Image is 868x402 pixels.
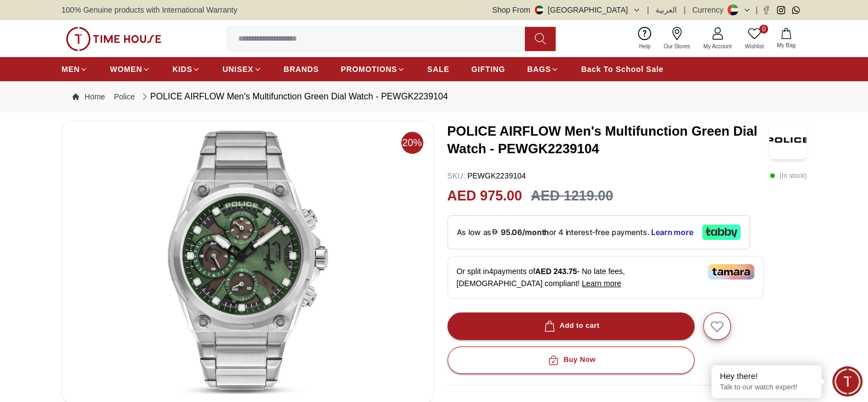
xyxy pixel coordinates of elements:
[657,25,697,53] a: Our Stores
[447,122,769,158] h3: POLICE AIRFLOW Men's Multifunction Green Dial Watch - PEWGK2239104
[447,312,695,340] button: Add to cart
[72,91,105,102] a: Home
[527,64,551,75] span: BAGS
[447,186,522,206] h2: AED 975.00
[172,64,192,75] span: KIDS
[341,59,406,79] a: PROMOTIONS
[341,64,397,75] span: PROMOTIONS
[759,25,768,33] span: 0
[61,64,80,75] span: MEN
[531,186,613,206] h3: AED 1219.00
[741,42,768,51] span: Wishlist
[632,25,657,53] a: Help
[546,354,595,366] div: Buy Now
[61,81,807,112] nav: Breadcrumb
[582,279,621,288] span: Learn more
[762,6,770,14] a: Facebook
[110,64,142,75] span: WOMEN
[114,91,135,102] a: Police
[769,121,807,159] img: POLICE AIRFLOW Men's Multifunction Green Dial Watch - PEWGK2239104
[61,4,237,15] span: 100% Genuine products with International Warranty
[535,5,544,14] img: United Arab Emirates
[755,4,758,15] span: |
[447,171,466,180] span: SKU :
[71,130,425,394] img: POLICE AIRFLOW Men's Multifunction Green Dial Watch - PEWGK2239104
[527,59,559,79] a: BAGS
[832,366,863,397] div: Chat Widget
[659,42,695,51] span: Our Stores
[692,4,728,15] div: Currency
[492,4,641,15] button: Shop From[GEOGRAPHIC_DATA]
[427,59,449,79] a: SALE
[222,59,261,79] a: UNISEX
[447,347,695,374] button: Buy Now
[535,267,577,276] span: AED 243.75
[447,256,764,299] div: Or split in 4 payments of - No late fees, [DEMOGRAPHIC_DATA] compliant!
[284,59,319,79] a: BRANDS
[447,170,526,181] p: PEWGK2239104
[684,4,686,15] span: |
[777,6,785,14] a: Instagram
[471,59,505,79] a: GIFTING
[770,26,802,52] button: My Bag
[647,4,649,15] span: |
[471,64,505,75] span: GIFTING
[401,132,423,154] span: 20%
[222,64,253,75] span: UNISEX
[110,59,150,79] a: WOMEN
[770,170,807,181] p: ( In stock )
[792,6,800,14] a: Whatsapp
[656,4,677,15] button: العربية
[542,320,600,332] div: Add to cart
[427,64,449,75] span: SALE
[772,41,800,49] span: My Bag
[720,383,813,392] p: Talk to our watch expert!
[720,371,813,382] div: Hey there!
[699,42,736,51] span: My Account
[66,27,161,51] img: ...
[635,42,655,51] span: Help
[738,25,770,53] a: 0Wishlist
[284,64,319,75] span: BRANDS
[172,59,200,79] a: KIDS
[139,90,448,103] div: POLICE AIRFLOW Men's Multifunction Green Dial Watch - PEWGK2239104
[581,64,663,75] span: Back To School Sale
[581,59,663,79] a: Back To School Sale
[61,59,88,79] a: MEN
[708,264,754,280] img: Tamara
